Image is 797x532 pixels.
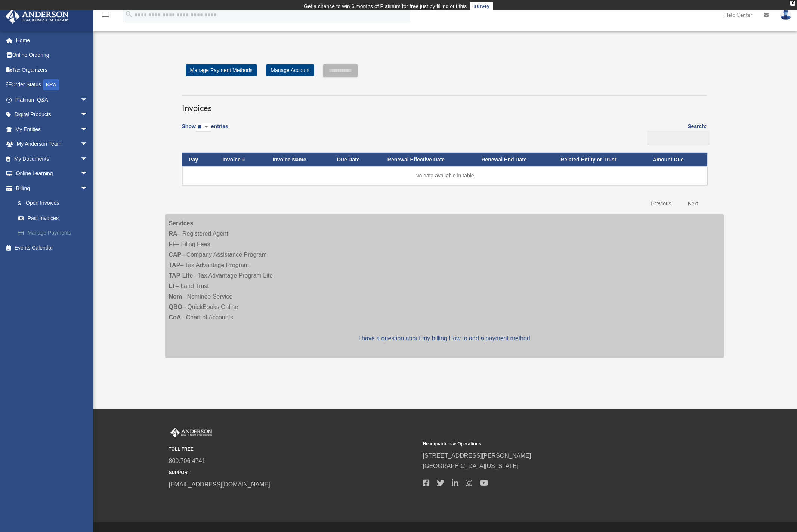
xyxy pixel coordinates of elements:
[5,62,99,77] a: Tax Organizers
[182,95,707,114] h3: Invoices
[304,2,467,11] div: Get a chance to win 6 months of Platinum for free just by filling out this
[330,153,381,167] th: Due Date: activate to sort column ascending
[790,1,795,6] div: close
[169,231,177,237] strong: RA
[80,137,95,152] span: arrow_drop_down
[169,220,194,226] strong: Services
[266,64,314,76] a: Manage Account
[101,10,110,19] i: menu
[5,92,99,107] a: Platinum Q&Aarrow_drop_down
[5,151,99,166] a: My Documentsarrow_drop_down
[169,241,176,247] strong: FF
[554,153,646,167] th: Related Entity or Trust: activate to sort column ascending
[5,122,99,137] a: My Entitiesarrow_drop_down
[645,122,707,145] label: Search:
[169,428,214,437] img: Anderson Advisors Platinum Portal
[358,335,447,341] a: I have a question about my billing
[5,240,99,255] a: Events Calendar
[10,196,95,211] a: $Open Invoices
[5,48,99,63] a: Online Ordering
[169,314,181,321] strong: CoA
[165,214,724,358] div: – Registered Agent – Filing Fees – Company Assistance Program – Tax Advantage Program – Tax Advan...
[647,131,710,145] input: Search:
[169,333,720,344] p: |
[182,153,216,167] th: Pay: activate to sort column descending
[169,272,193,279] strong: TAP-Lite
[5,107,99,122] a: Digital Productsarrow_drop_down
[169,251,182,258] strong: CAP
[423,463,519,469] a: [GEOGRAPHIC_DATA][US_STATE]
[10,226,99,241] a: Manage Payments
[101,13,110,19] a: menu
[646,153,707,167] th: Amount Due: activate to sort column ascending
[169,304,182,310] strong: QBO
[5,77,99,93] a: Order StatusNEW
[645,196,677,211] a: Previous
[470,2,493,11] a: survey
[186,64,257,76] a: Manage Payment Methods
[80,166,95,182] span: arrow_drop_down
[423,452,531,459] a: [STREET_ADDRESS][PERSON_NAME]
[169,293,182,300] strong: Nom
[169,481,270,488] a: [EMAIL_ADDRESS][DOMAIN_NAME]
[80,122,95,137] span: arrow_drop_down
[381,153,475,167] th: Renewal Effective Date: activate to sort column ascending
[5,137,99,152] a: My Anderson Teamarrow_drop_down
[5,166,99,181] a: Online Learningarrow_drop_down
[169,445,418,453] small: TOLL FREE
[780,9,791,20] img: User Pic
[182,166,707,185] td: No data available in table
[196,123,211,132] select: Showentries
[449,335,530,341] a: How to add a payment method
[80,107,95,123] span: arrow_drop_down
[169,262,180,268] strong: TAP
[475,153,554,167] th: Renewal End Date: activate to sort column ascending
[169,283,176,289] strong: LT
[216,153,266,167] th: Invoice #: activate to sort column ascending
[80,92,95,108] span: arrow_drop_down
[182,122,228,139] label: Show entries
[5,181,99,196] a: Billingarrow_drop_down
[80,151,95,167] span: arrow_drop_down
[3,9,71,24] img: Anderson Advisors Platinum Portal
[43,79,59,90] div: NEW
[22,199,26,208] span: $
[169,458,206,464] a: 800.706.4741
[125,10,133,18] i: search
[266,153,330,167] th: Invoice Name: activate to sort column ascending
[5,33,99,48] a: Home
[10,211,99,226] a: Past Invoices
[80,181,95,196] span: arrow_drop_down
[423,440,672,448] small: Headquarters & Operations
[682,196,704,211] a: Next
[169,469,418,477] small: SUPPORT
